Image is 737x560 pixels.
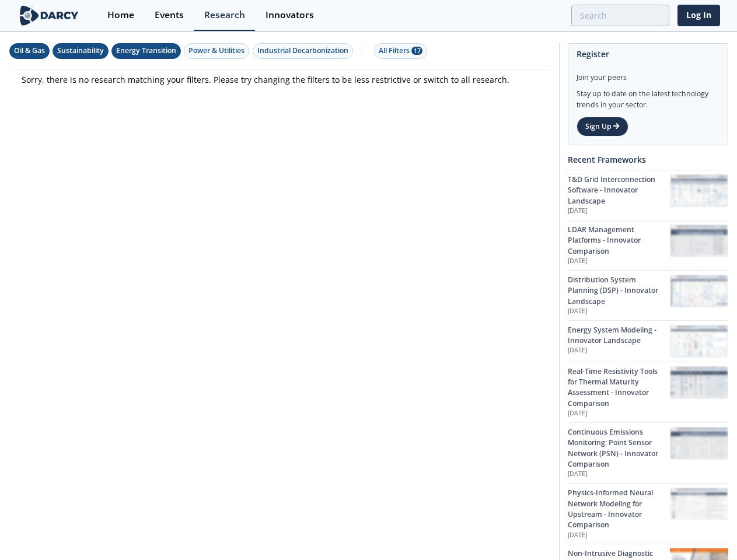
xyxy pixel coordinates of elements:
a: Sign Up [577,117,628,136]
p: [DATE] [568,531,670,540]
div: LDAR Management Platforms - Innovator Comparison [568,225,670,257]
p: [DATE] [568,470,670,479]
p: [DATE] [568,346,670,355]
div: Physics-Informed Neural Network Modeling for Upstream - Innovator Comparison [568,488,670,531]
div: Real-Time Resistivity Tools for Thermal Maturity Assessment - Innovator Comparison [568,366,670,409]
div: Recent Frameworks [568,149,728,170]
p: [DATE] [568,257,670,266]
button: Industrial Decarbonization [253,43,353,59]
button: All Filters 17 [374,43,427,59]
div: Register [577,44,719,64]
div: Home [107,10,134,20]
div: T&D Grid Interconnection Software - Innovator Landscape [568,174,670,206]
p: [DATE] [568,307,670,316]
div: Continuous Emissions Monitoring: Point Sensor Network (PSN) - Innovator Comparison [568,427,670,470]
button: Sustainability [53,43,109,59]
div: Oil & Gas [14,45,45,56]
div: Distribution System Planning (DSP) - Innovator Landscape [568,275,670,307]
div: Power & Utilities [188,45,244,56]
p: [DATE] [568,206,670,216]
span: 17 [411,47,422,55]
div: Sustainability [57,45,104,56]
a: Energy System Modeling - Innovator Landscape [DATE] Energy System Modeling - Innovator Landscape ... [568,320,728,362]
div: Industrial Decarbonization [257,45,348,56]
img: logo-wide.svg [18,5,81,26]
a: Distribution System Planning (DSP) - Innovator Landscape [DATE] Distribution System Planning (DSP... [568,270,728,320]
div: Events [155,10,184,20]
div: Stay up to date on the latest technology trends in your sector. [577,83,719,110]
a: Log In [677,5,720,26]
div: Join your peers [577,64,719,83]
a: Physics-Informed Neural Network Modeling for Upstream - Innovator Comparison [DATE] Physics-Infor... [568,483,728,544]
p: [DATE] [568,409,670,418]
button: Oil & Gas [9,43,50,59]
a: Real-Time Resistivity Tools for Thermal Maturity Assessment - Innovator Comparison [DATE] Real-Ti... [568,362,728,422]
div: Innovators [266,10,314,20]
p: Sorry, there is no research matching your filters. Please try changing the filters to be less res... [22,73,539,86]
button: Power & Utilities [184,43,249,59]
div: All Filters [379,45,422,56]
a: T&D Grid Interconnection Software - Innovator Landscape [DATE] T&D Grid Interconnection Software ... [568,170,728,220]
a: LDAR Management Platforms - Innovator Comparison [DATE] LDAR Management Platforms - Innovator Com... [568,220,728,270]
a: Continuous Emissions Monitoring: Point Sensor Network (PSN) - Innovator Comparison [DATE] Continu... [568,422,728,483]
div: Energy Transition [116,45,176,56]
div: Energy System Modeling - Innovator Landscape [568,325,670,346]
div: Research [204,10,245,20]
button: Energy Transition [111,43,181,59]
input: Advanced Search [571,5,669,26]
